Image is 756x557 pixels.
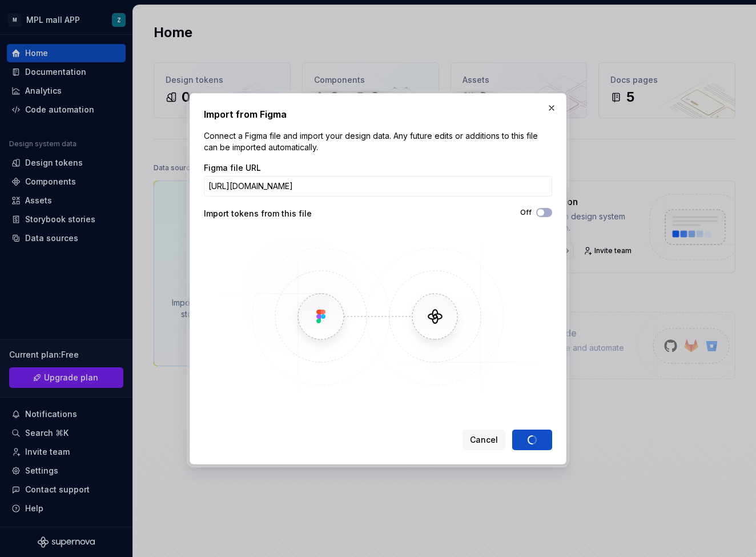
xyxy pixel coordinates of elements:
h2: Import from Figma [204,107,552,121]
p: Connect a Figma file and import your design data. Any future edits or additions to this file can ... [204,130,552,153]
span: Cancel [470,434,498,446]
label: Off [520,208,532,217]
input: https://figma.com/file/... [204,176,552,197]
div: Import tokens from this file [204,208,378,219]
button: Cancel [463,430,505,450]
label: Figma file URL [204,162,261,174]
